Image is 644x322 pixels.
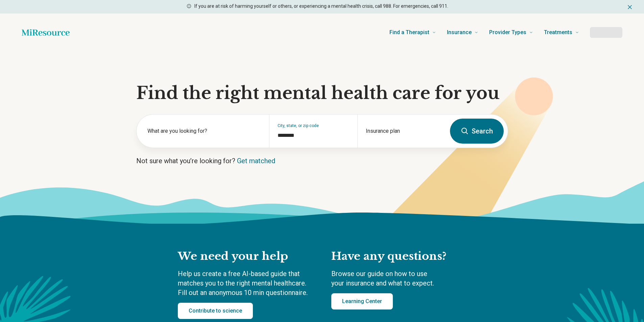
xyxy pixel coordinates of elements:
[489,19,533,46] a: Provider Types
[389,28,429,37] span: Find a Therapist
[178,249,318,264] h2: We need your help
[178,269,318,297] p: Help us create a free AI-based guide that matches you to the right mental healthcare. Fill out an...
[331,269,467,288] p: Browse our guide on how to use your insurance and what to expect.
[178,303,253,319] a: Contribute to science
[626,3,633,11] button: Dismiss
[147,127,261,135] label: What are you looking for?
[237,157,275,165] a: Get matched
[544,28,572,37] span: Treatments
[331,249,467,264] h2: Have any questions?
[447,19,478,46] a: Insurance
[22,26,70,39] a: Home page
[544,19,579,46] a: Treatments
[389,19,436,46] a: Find a Therapist
[489,28,526,37] span: Provider Types
[450,119,504,144] button: Search
[136,83,508,103] h1: Find the right mental health care for you
[194,3,448,10] p: If you are at risk of harming yourself or others, or experiencing a mental health crisis, call 98...
[447,28,472,37] span: Insurance
[331,293,393,309] a: Learning Center
[136,156,508,166] p: Not sure what you’re looking for?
